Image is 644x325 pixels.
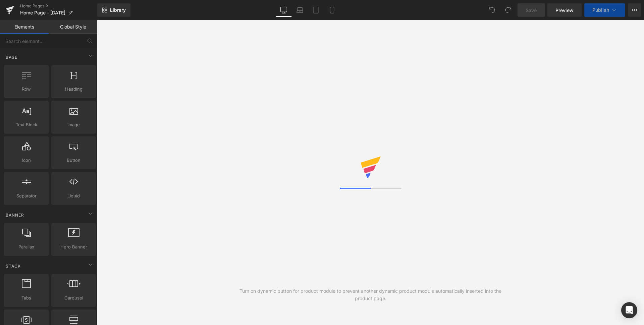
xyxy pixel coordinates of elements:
div: Turn on dynamic button for product module to prevent another dynamic product module automatically... [234,287,507,302]
a: Laptop [292,3,308,17]
span: Image [53,121,94,128]
a: Desktop [276,3,292,17]
span: Parallax [6,243,47,250]
span: Tabs [6,294,47,301]
a: Mobile [324,3,340,17]
a: New Library [97,3,130,17]
button: Undo [485,3,499,17]
a: Home Pages [20,3,97,9]
button: Publish [584,3,625,17]
span: Liquid [53,192,94,199]
button: More [628,3,641,17]
span: Home Page - [DATE] [20,10,65,15]
span: Row [6,86,47,93]
a: Preview [547,3,582,17]
span: Icon [6,157,47,164]
div: Open Intercom Messenger [621,302,637,318]
a: Tablet [308,3,324,17]
span: Carousel [53,294,94,301]
span: Save [526,7,537,14]
span: Library [110,7,126,13]
span: Text Block [6,121,47,128]
span: Publish [592,7,609,13]
span: Banner [5,212,25,218]
span: Base [5,54,18,60]
span: Heading [53,86,94,93]
button: Redo [501,3,515,17]
span: Hero Banner [53,243,94,250]
span: Stack [5,263,21,269]
span: Separator [6,192,47,199]
a: Global Style [49,20,97,34]
span: Button [53,157,94,164]
span: Preview [555,7,574,14]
